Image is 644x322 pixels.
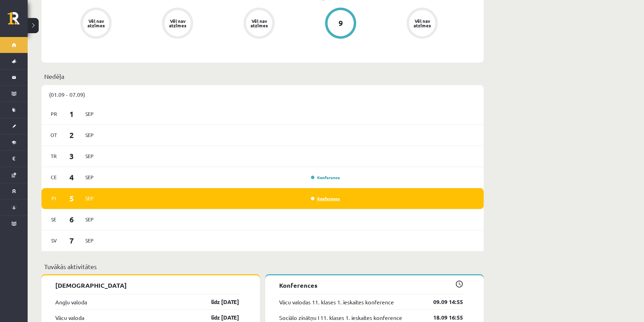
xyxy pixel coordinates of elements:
span: 3 [61,150,83,162]
span: 7 [61,235,83,246]
div: 9 [339,19,343,27]
a: Vācu valodas 11. klases 1. ieskaites konference [279,298,394,306]
span: Sep [82,235,97,246]
a: līdz [DATE] [199,298,239,306]
a: Konference [311,175,340,180]
a: Vēl nav atzīmes [218,8,300,40]
p: Nedēļa [44,72,481,81]
span: Pr [47,109,61,119]
a: Vācu valoda [55,313,84,322]
a: Vēl nav atzīmes [55,8,137,40]
span: Ot [47,130,61,140]
p: [DEMOGRAPHIC_DATA] [55,280,239,290]
a: Vēl nav atzīmes [137,8,218,40]
div: Vēl nav atzīmes [249,19,269,28]
span: 5 [61,193,83,204]
span: Sep [82,151,97,162]
span: Sv [47,235,61,246]
span: Sep [82,172,97,183]
span: Sep [82,130,97,140]
a: Sociālo zinātņu I 11. klases 1. ieskaites konference [279,313,402,322]
span: Sep [82,214,97,225]
p: Konferences [279,280,463,290]
span: Sep [82,109,97,119]
div: Vēl nav atzīmes [168,19,187,28]
span: Pi [47,193,61,204]
a: 9 [300,8,381,40]
a: 09.09 14:55 [423,298,463,306]
span: Sep [82,193,97,204]
a: Vēl nav atzīmes [381,8,463,40]
a: Konference [311,196,340,201]
a: Rīgas 1. Tālmācības vidusskola [8,12,28,29]
div: Vēl nav atzīmes [413,19,432,28]
span: 4 [61,172,83,183]
span: Tr [47,151,61,162]
div: Vēl nav atzīmes [86,19,106,28]
span: 2 [61,129,83,141]
a: 18.09 16:55 [423,313,463,322]
span: 6 [61,214,83,225]
span: Se [47,214,61,225]
a: Angļu valoda [55,298,87,306]
p: Tuvākās aktivitātes [44,262,481,271]
a: līdz [DATE] [199,313,239,322]
span: Ce [47,172,61,183]
span: 1 [61,108,83,120]
div: (01.09 - 07.09) [41,85,484,104]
